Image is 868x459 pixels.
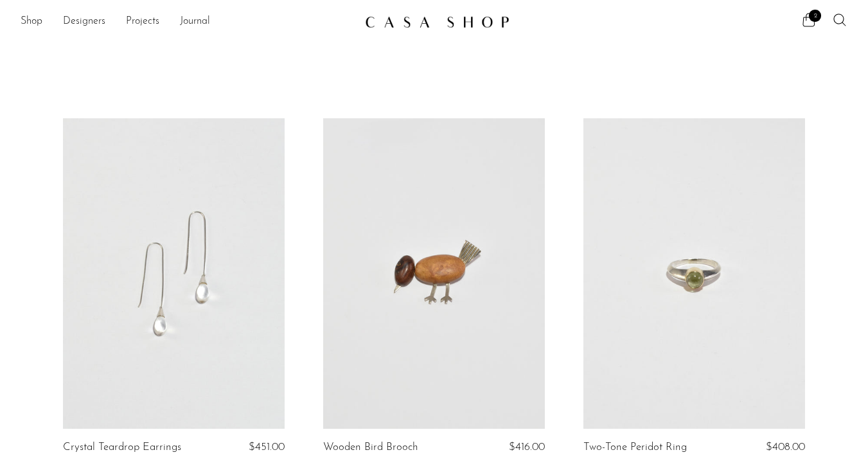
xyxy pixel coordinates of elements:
span: $416.00 [509,442,545,453]
a: Shop [21,14,42,30]
a: Two-Tone Peridot Ring [583,442,687,453]
a: Projects [126,14,159,30]
a: Wooden Bird Brooch [323,442,418,453]
a: Journal [180,14,210,30]
a: Designers [63,14,105,30]
ul: NEW HEADER MENU [21,11,355,33]
nav: Desktop navigation [21,11,355,33]
span: $408.00 [766,442,805,453]
span: $451.00 [249,442,285,453]
span: 2 [809,10,821,22]
a: Crystal Teardrop Earrings [63,442,181,453]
